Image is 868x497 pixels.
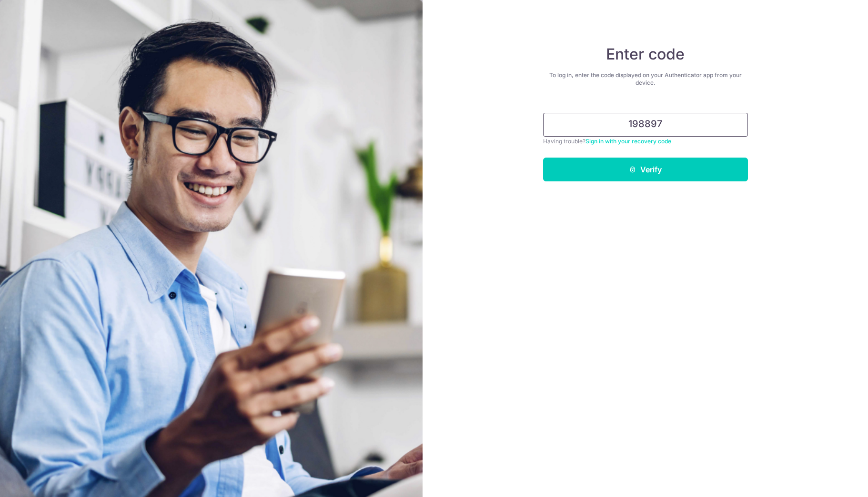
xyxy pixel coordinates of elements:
[543,113,748,137] input: Enter 6 digit code
[585,138,671,145] a: Sign in with your recovery code
[543,45,748,64] h4: Enter code
[543,71,748,87] div: To log in, enter the code displayed on your Authenticator app from your device.
[543,158,748,181] button: Verify
[543,137,748,146] div: Having trouble?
